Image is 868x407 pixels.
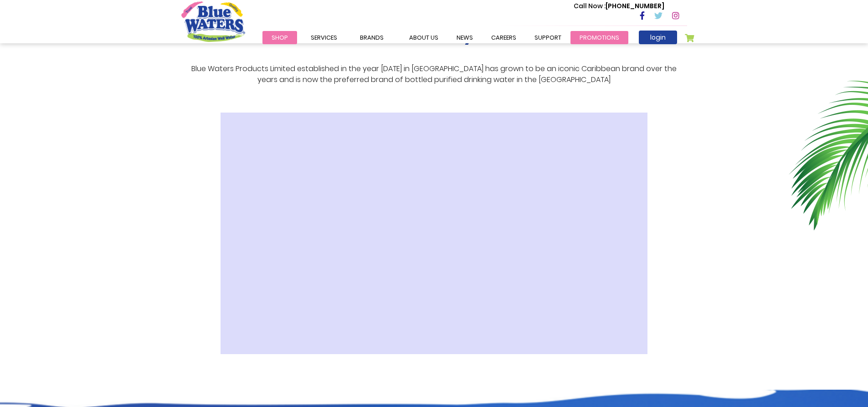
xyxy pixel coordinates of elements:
a: Promotions [570,31,628,44]
p: Blue Waters Products Limited established in the year [DATE] in [GEOGRAPHIC_DATA] has grown to be ... [181,63,687,85]
a: about us [400,31,447,44]
a: login [639,31,677,44]
span: Brands [360,33,384,42]
h2: Our Story [395,25,474,45]
a: careers [482,31,525,44]
span: Shop [272,33,288,42]
a: store logo [181,1,245,41]
a: News [447,31,482,44]
a: support [525,31,570,44]
span: Services [311,33,337,42]
span: Call Now : [574,1,606,10]
p: [PHONE_NUMBER] [574,1,664,11]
